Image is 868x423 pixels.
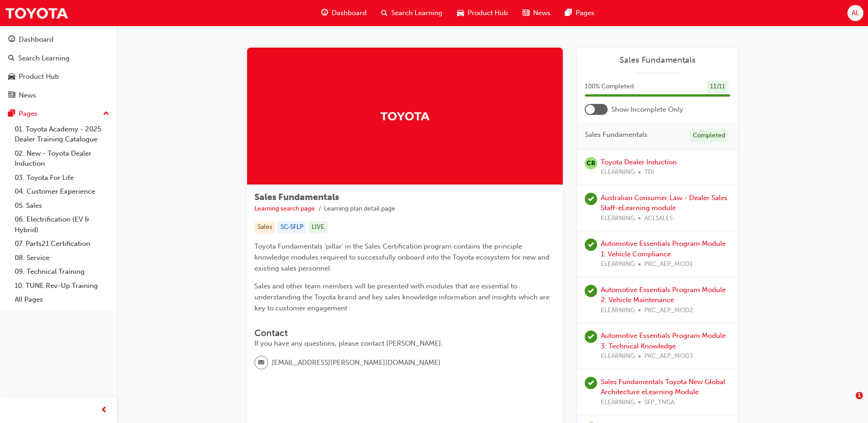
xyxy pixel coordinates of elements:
span: [EMAIL_ADDRESS][PERSON_NAME][DOMAIN_NAME] [272,358,441,368]
span: SFP_TNGA [644,397,674,408]
div: Product Hub [19,71,59,82]
span: car-icon [8,73,15,81]
span: null-icon [585,157,597,169]
span: guage-icon [321,7,328,19]
span: News [533,8,550,18]
a: 04. Customer Experience [11,184,113,199]
span: Sales Fundamentals [254,192,339,202]
span: learningRecordVerb_PASS-icon [585,331,597,343]
span: PKC_AEP_MOD2 [644,305,693,316]
div: SC-SFLP [277,221,307,233]
span: Show Incomplete Only [611,104,683,115]
div: Sales [254,221,275,233]
a: pages-iconPages [558,4,602,22]
span: search-icon [381,7,388,19]
span: PKC_AEP_MOD3 [644,351,693,362]
span: Sales Fundamentals [585,130,647,140]
a: car-iconProduct Hub [450,4,515,22]
span: Product Hub [468,8,508,18]
span: learningRecordVerb_PASS-icon [585,285,597,297]
a: Sales Fundamentals Toyota New Global Architecture eLearning Module [601,378,725,396]
a: news-iconNews [515,4,558,22]
a: 10. TUNE Rev-Up Training [11,279,113,293]
button: Pages [4,105,113,122]
img: Trak [5,3,69,23]
a: 08. Service [11,251,113,265]
span: car-icon [457,7,464,19]
span: pages-icon [8,110,15,118]
h3: Contact [254,328,555,338]
a: News [4,87,113,104]
span: AL [852,8,859,18]
li: Learning plan detail page [324,204,395,214]
span: learningRecordVerb_COMPLETE-icon [585,239,597,251]
span: 1 [856,392,863,399]
a: 03. Toyota For Life [11,171,113,185]
div: Search Learning [18,53,70,64]
div: Pages [19,108,38,119]
span: TDI [644,167,654,178]
a: 02. New - Toyota Dealer Induction [11,146,113,171]
span: ELEARNING [601,351,635,362]
a: Automotive Essentials Program Module 2: Vehicle Maintenance [601,286,726,304]
div: Completed [690,130,728,142]
span: Search Learning [391,8,442,18]
span: ELEARNING [601,213,635,224]
a: Australian Consumer Law - Dealer Sales Staff-eLearning module [601,194,728,212]
span: ACLSALES [644,213,673,224]
a: All Pages [11,293,113,307]
span: news-icon [523,7,529,19]
a: 09. Technical Training [11,265,113,279]
a: Search Learning [4,50,113,67]
a: 07. Parts21 Certification [11,237,113,251]
a: Product Hub [4,68,113,85]
div: 11 / 11 [707,81,728,93]
span: guage-icon [8,36,15,44]
a: Sales Fundamentals [585,55,730,65]
a: Toyota Dealer Induction [601,158,677,166]
a: Learning search page [254,205,315,212]
span: pages-icon [565,7,572,19]
span: news-icon [8,92,15,100]
span: Sales and other team members will be presented with modules that are essential to understanding t... [254,282,551,312]
a: 06. Electrification (EV & Hybrid) [11,212,113,237]
a: search-iconSearch Learning [374,4,450,22]
a: 01. Toyota Academy - 2025 Dealer Training Catalogue [11,122,113,146]
span: PKC_AEP_MOD1 [644,259,693,270]
button: AL [847,5,863,21]
span: email-icon [258,357,264,369]
a: Automotive Essentials Program Module 3: Technical Knowledge [601,331,726,350]
a: Automotive Essentials Program Module 1: Vehicle Compliance [601,239,726,258]
span: Toyota Fundamentals 'pillar' in the Sales Certification program contains the principle knowledge ... [254,242,551,272]
iframe: Intercom live chat [837,392,859,414]
span: ELEARNING [601,167,635,178]
div: Dashboard [19,34,54,45]
span: Dashboard [332,8,367,18]
span: search-icon [8,54,15,63]
span: ELEARNING [601,397,635,408]
a: Dashboard [4,31,113,48]
span: up-icon [103,108,109,120]
div: LIVE [308,221,328,233]
span: prev-icon [101,405,108,416]
span: ELEARNING [601,305,635,316]
a: 05. Sales [11,199,113,213]
span: ELEARNING [601,259,635,270]
div: If you have any questions, please contact [PERSON_NAME]. [254,338,555,349]
a: guage-iconDashboard [314,4,374,22]
button: DashboardSearch LearningProduct HubNews [4,29,113,105]
span: Pages [576,8,594,18]
span: learningRecordVerb_PASS-icon [585,377,597,389]
img: Trak [380,108,430,124]
div: News [19,90,36,101]
span: 100 % Completed [585,81,634,92]
span: learningRecordVerb_PASS-icon [585,193,597,205]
